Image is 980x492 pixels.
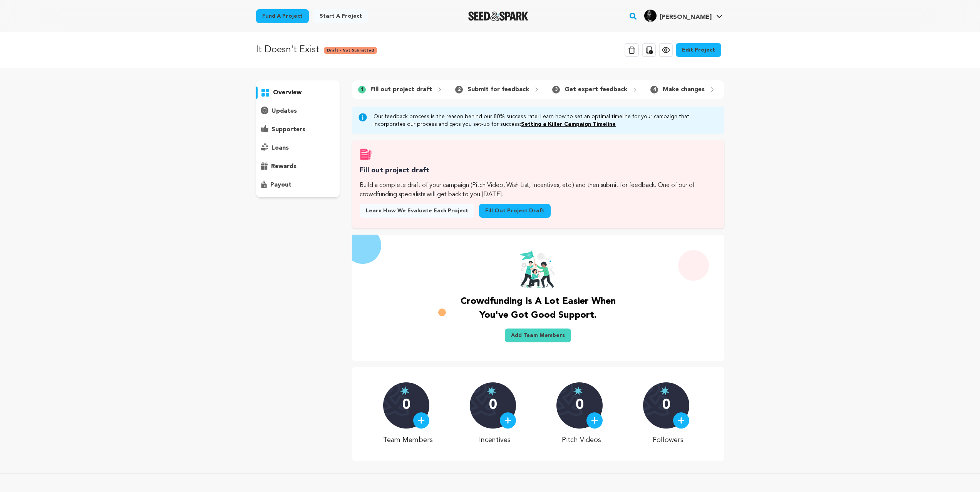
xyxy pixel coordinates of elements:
[402,398,410,413] p: 0
[366,207,468,215] span: Learn how we evaluate each project
[370,85,432,94] p: Fill out project draft
[453,295,623,322] p: Crowdfunding is a lot easier when you've got good support.
[678,417,685,424] img: plus.svg
[256,179,340,191] button: payout
[521,122,616,127] a: Setting a Killer Campaign Timeline
[489,398,497,413] p: 0
[358,86,366,93] span: 1
[256,87,340,99] button: overview
[663,85,705,94] p: Make changes
[360,165,716,176] h3: Fill out project draft
[313,9,368,23] a: Start a project
[565,85,627,94] p: Get expert feedback
[479,204,551,218] a: Fill out project draft
[256,160,340,173] button: rewards
[467,85,529,94] p: Submit for feedback
[360,204,474,218] a: Learn how we evaluate each project
[468,12,529,21] img: Seed&Spark Logo Dark Mode
[468,12,529,21] a: Seed&Spark Homepage
[643,8,724,22] a: Wilson K.'s Profile
[660,14,712,20] span: [PERSON_NAME]
[576,398,584,413] p: 0
[271,125,305,134] p: supporters
[256,142,340,154] button: loans
[256,105,340,117] button: updates
[556,435,606,445] p: Pitch Videos
[360,181,716,199] p: Build a complete draft of your campaign (Pitch Video, Wish List, Incentives, etc.) and then submi...
[591,417,598,424] img: plus.svg
[256,123,340,136] button: supporters
[552,86,560,93] span: 3
[374,113,718,128] p: Our feedback process is the reason behind our 80% success rate! Learn how to set an optimal timel...
[676,43,721,57] a: Edit Project
[418,417,425,424] img: plus.svg
[256,9,309,23] a: Fund a project
[256,43,319,57] p: It Doesn't Exist
[505,329,571,342] a: Add Team Members
[644,10,712,22] div: Wilson K.'s Profile
[271,143,289,153] p: loans
[270,180,291,190] p: payout
[643,435,693,445] p: Followers
[324,47,377,54] span: Draft - Not Submitted
[383,435,433,445] p: Team Members
[519,250,556,289] img: team goal image
[504,417,511,424] img: plus.svg
[455,86,463,93] span: 2
[271,107,297,116] p: updates
[643,8,724,24] span: Wilson K.'s Profile
[650,86,658,93] span: 4
[662,398,670,413] p: 0
[273,88,302,97] p: overview
[470,435,519,445] p: Incentives
[644,10,657,22] img: 3dd3ddbf63b94cda.png
[271,162,297,171] p: rewards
